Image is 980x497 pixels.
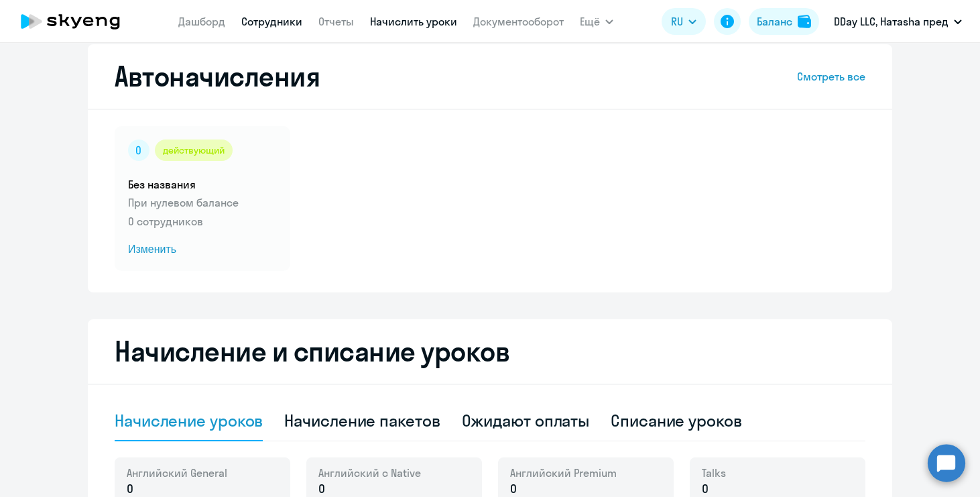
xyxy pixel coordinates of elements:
[115,60,320,93] h2: Автоначисления
[318,465,421,480] span: Английский с Native
[462,410,590,431] div: Ожидают оплаты
[128,195,277,211] p: При нулевом балансе
[473,15,564,28] a: Документооборот
[671,13,683,30] span: RU
[128,241,277,258] span: Изменить
[155,140,233,161] div: действующий
[178,15,225,28] a: Дашборд
[749,8,819,35] button: Балансbalance
[241,15,302,28] a: Сотрудники
[827,5,969,38] button: DDay LLC, Натаsha пред
[128,213,277,229] p: 0 сотрудников
[115,410,263,431] div: Начисление уроков
[318,15,354,28] a: Отчеты
[611,410,742,431] div: Списание уроков
[284,410,440,431] div: Начисление пакетов
[798,15,811,28] img: balance
[115,335,865,368] h2: Начисление и списание уроков
[797,68,865,85] a: Смотреть все
[834,13,948,30] p: DDay LLC, Натаsha пред
[702,465,726,480] span: Talks
[580,13,600,30] span: Ещё
[510,465,617,480] span: Английский Premium
[662,8,706,35] button: RU
[127,465,227,480] span: Английский General
[580,8,613,35] button: Ещё
[757,13,792,30] div: Баланс
[370,15,457,28] a: Начислить уроки
[128,177,277,192] h5: Без названия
